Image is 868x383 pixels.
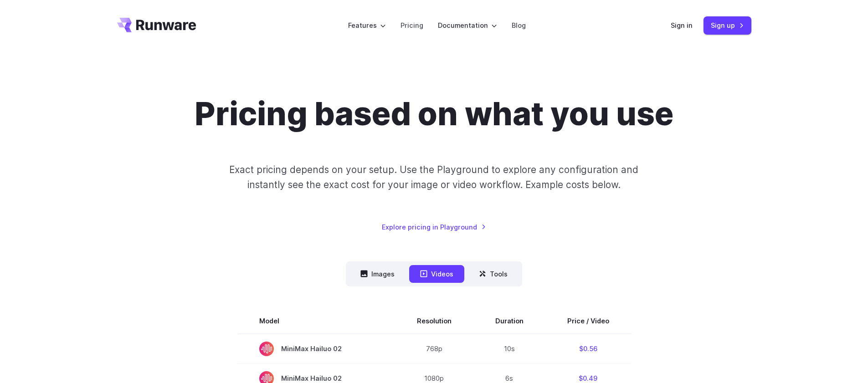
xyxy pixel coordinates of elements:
[704,16,751,34] a: Sign up
[195,95,673,133] h1: Pricing based on what you use
[212,162,656,193] p: Exact pricing depends on your setup. Use the Playground to explore any configuration and instantl...
[348,20,386,31] label: Features
[671,20,693,31] a: Sign in
[512,20,526,31] a: Blog
[395,334,473,364] td: 768p
[395,308,473,334] th: Resolution
[259,342,373,356] span: MiniMax Hailuo 02
[382,222,486,232] a: Explore pricing in Playground
[349,265,406,283] button: Images
[545,334,631,364] td: $0.56
[237,308,395,334] th: Model
[468,265,519,283] button: Tools
[409,265,464,283] button: Videos
[401,20,423,31] a: Pricing
[545,308,631,334] th: Price / Video
[438,20,497,31] label: Documentation
[473,334,545,364] td: 10s
[473,308,545,334] th: Duration
[117,18,196,32] a: Go to /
